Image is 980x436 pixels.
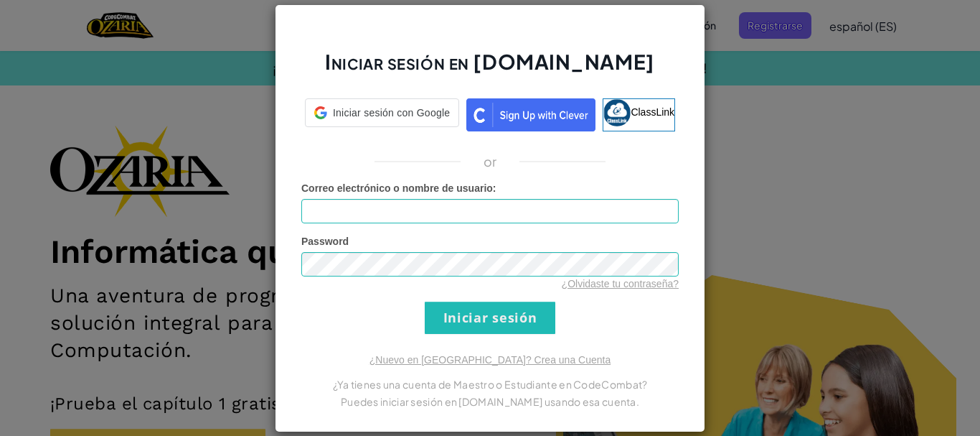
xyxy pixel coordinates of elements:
div: Iniciar sesión con Google [305,98,459,127]
label: : [301,181,496,195]
span: Iniciar sesión con Google [333,106,450,120]
a: ¿Nuevo en [GEOGRAPHIC_DATA]? Crea una Cuenta [369,354,611,366]
img: classlink-logo-small.png [603,99,631,126]
span: ClassLink [631,106,674,117]
h2: Iniciar sesión en [DOMAIN_NAME] [301,48,679,90]
p: Puedes iniciar sesión en [DOMAIN_NAME] usando esa cuenta. [301,393,679,410]
input: Iniciar sesión [425,302,555,334]
img: clever_sso_button@2x.png [466,98,595,131]
span: Correo electrónico o nombre de usuario [301,182,493,194]
span: Password [301,236,349,247]
p: ¿Ya tienes una cuenta de Maestro o Estudiante en CodeCombat? [301,376,679,393]
a: ¿Olvidaste tu contraseña? [562,278,679,289]
p: or [484,153,497,170]
a: Iniciar sesión con Google [305,98,459,131]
